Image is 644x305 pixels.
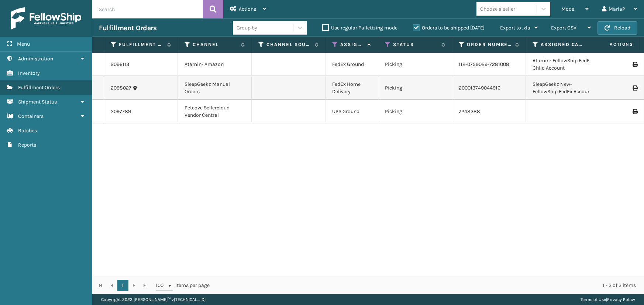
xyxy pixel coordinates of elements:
[340,41,364,48] label: Assigned Carrier Service
[111,84,131,92] a: 2098027
[452,100,526,123] td: 7248388
[480,5,515,13] div: Choose a seller
[526,53,600,76] td: Atamin- FellowShip FedEx Child Account
[597,21,637,35] button: Reload
[111,108,131,115] a: 2097789
[111,61,129,68] a: 2096113
[17,41,30,47] span: Menu
[586,38,638,50] span: Actions
[99,24,156,32] h3: Fulfillment Orders
[178,53,252,76] td: Atamin- Amazon
[526,76,600,100] td: SleepGeekz New-FellowShip FedEx Account
[633,62,637,67] i: Print Label
[326,76,378,100] td: FedEx Home Delivery
[413,25,485,31] label: Orders to be shipped [DATE]
[633,109,637,114] i: Print Label
[633,85,637,91] i: Print Label
[101,294,206,305] p: Copyright 2023 [PERSON_NAME]™ v [TECHNICAL_ID]
[18,84,60,91] span: Fulfillment Orders
[378,53,452,76] td: Picking
[18,113,44,119] span: Containers
[119,41,163,48] label: Fulfillment Order Id
[467,41,512,48] label: Order Number
[11,7,81,29] img: logo
[18,99,57,105] span: Shipment Status
[551,25,576,31] span: Export CSV
[500,25,530,31] span: Export to .xls
[561,6,574,12] span: Mode
[393,41,438,48] label: Status
[178,100,252,123] td: Petcove Sellercloud Vendor Central
[18,142,36,148] span: Reports
[117,280,128,291] a: 1
[178,76,252,100] td: SleepGeekz Manual Orders
[18,56,53,62] span: Administration
[581,297,606,302] a: Terms of Use
[18,70,40,76] span: Inventory
[378,76,452,100] td: Picking
[237,24,257,32] div: Group by
[18,127,37,134] span: Batches
[239,6,256,12] span: Actions
[581,294,635,305] div: |
[156,280,210,291] span: items per page
[452,76,526,100] td: 200013749044916
[378,100,452,123] td: Picking
[326,100,378,123] td: UPS Ground
[322,25,397,31] label: Use regular Palletizing mode
[220,282,636,289] div: 1 - 3 of 3 items
[607,297,635,302] a: Privacy Policy
[326,53,378,76] td: FedEx Ground
[156,282,167,289] span: 100
[266,41,311,48] label: Channel Source
[541,41,585,48] label: Assigned Carrier
[193,41,237,48] label: Channel
[452,53,526,76] td: 112-0759029-7281008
